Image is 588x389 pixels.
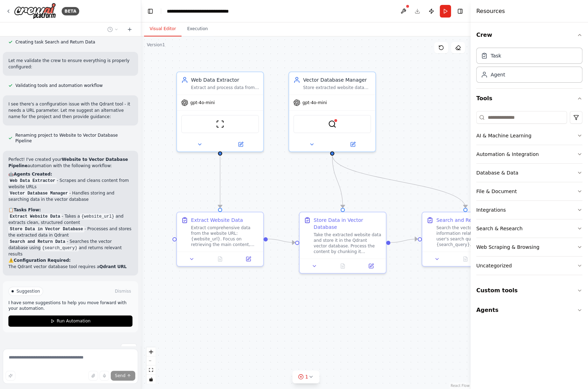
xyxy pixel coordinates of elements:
[14,207,41,212] strong: Tasks Flow:
[476,225,522,232] div: Search & Research
[8,178,57,184] code: Web Data Extractor
[491,71,505,78] div: Agent
[455,6,465,16] button: Hide right sidebar
[14,3,56,19] img: Logo
[451,255,480,263] button: No output available
[476,169,518,176] div: Database & Data
[100,371,109,381] button: Click to speak your automation idea
[476,127,582,145] button: AI & Machine Learning
[305,373,308,380] span: 1
[8,300,132,311] p: I have some suggestions to help you move forward with your automation.
[104,25,121,34] button: Switch to previous chat
[191,225,259,247] div: Extract comprehensive data from the website URL: {website_url}. Focus on retrieving the main cont...
[476,281,582,300] button: Custom tools
[436,217,495,224] div: Search and Return Data
[8,177,132,190] li: - Scrapes and cleans content from website URLs
[8,226,132,238] li: - Processes and stores the extracted data in Qdrant
[303,76,371,83] div: Vector Database Manager
[476,108,582,281] div: Tools
[476,219,582,238] button: Search & Research
[476,257,582,275] button: Uncategorized
[8,101,132,120] p: I see there's a configuration issue with the Qdrant tool - it needs a URL parameter. Let me sugge...
[176,71,264,152] div: Web Data ExtractorExtract and process data from website URLs provided by the user, ensuring clean...
[124,25,135,34] button: Start a new chat
[8,213,132,226] li: - Takes a and extracts clean, structured content
[422,212,509,267] div: Search and Return DataSearch the vector database for information related to the user's search que...
[328,120,336,128] img: QdrantVectorSearchTool
[8,207,132,213] h2: 📋
[476,188,517,195] div: File & Document
[182,22,213,36] button: Execution
[288,71,376,152] div: Vector Database ManagerStore extracted website data into a vector database and perform intelligen...
[8,239,67,245] code: Search and Return Data
[8,213,62,220] code: Extract Website Data
[146,347,156,356] button: zoom in
[476,164,582,182] button: Database & Data
[8,264,132,270] p: The Qdrant vector database tool requires a
[293,370,320,383] button: 1
[16,288,40,294] span: Suggestion
[476,25,582,45] button: Crew
[57,318,91,324] span: Run Automation
[114,288,132,295] button: Dismiss
[476,300,582,320] button: Agents
[146,375,156,384] button: toggle interactivity
[359,262,383,270] button: Open in side panel
[6,371,15,381] button: Improve this prompt
[62,7,79,15] div: BETA
[146,347,156,384] div: React Flow controls
[216,120,224,128] img: ScrapeWebsiteTool
[8,190,132,203] li: - Handles storing and searching data in the vector database
[8,190,69,197] code: Vector Database Manager
[236,255,260,263] button: Open in side panel
[451,384,470,388] a: React Flow attribution
[221,140,260,149] button: Open in side panel
[314,217,382,231] div: Store Data in Vector Database
[15,132,132,144] span: Renaming project to Website to Vector Database Pipeline
[146,366,156,375] button: fit view
[328,262,358,270] button: No output available
[302,100,327,105] span: gpt-4o-mini
[144,22,182,36] button: Visual Editor
[14,172,52,177] strong: Agents Created:
[14,258,71,263] strong: Configuration Required:
[329,155,469,208] g: Edge from a37bbe9d-d770-44c0-a0e8-348fc5bcb38b to add695c4-0822-4217-95b0-826da1ec6dc8
[41,245,79,251] code: {search_query}
[115,373,125,378] span: Send
[8,171,132,177] h2: 🤖
[8,315,132,327] button: Run Automation
[8,238,132,257] li: - Searches the vector database using and returns relevant results
[476,201,582,219] button: Integrations
[476,151,539,158] div: Automation & Integration
[329,155,346,208] g: Edge from a37bbe9d-d770-44c0-a0e8-348fc5bcb38b to 8fd974a9-2940-45c9-ae72-36f222b56a9b
[100,264,127,269] strong: Qdrant URL
[476,206,506,213] div: Integrations
[476,7,505,15] h4: Resources
[15,83,103,88] span: Validating tools and automation workflow
[80,213,116,220] code: {website_url}
[314,232,382,254] div: Take the extracted website data and store it in the Qdrant vector database. Process the content b...
[476,238,582,256] button: Web Scraping & Browsing
[476,262,512,269] div: Uncategorized
[8,226,84,232] code: Store Data in Vector Database
[476,145,582,163] button: Automation & Integration
[390,236,417,246] g: Edge from 8fd974a9-2940-45c9-ae72-36f222b56a9b to add695c4-0822-4217-95b0-826da1ec6dc8
[333,140,372,149] button: Open in side panel
[167,8,246,15] nav: breadcrumb
[299,212,387,274] div: Store Data in Vector DatabaseTake the extracted website data and store it in the Qdrant vector da...
[205,255,235,263] button: No output available
[191,217,243,224] div: Extract Website Data
[436,225,504,247] div: Search the vector database for information related to the user's search query: {search_query}. Us...
[111,371,135,381] button: Send
[476,244,539,251] div: Web Scraping & Browsing
[146,356,156,366] button: zoom out
[88,371,98,381] button: Upload files
[8,57,132,70] p: Let me validate the crew to ensure everything is properly configured:
[8,156,132,169] p: Perfect! I've created your automation with the following workflow:
[147,42,165,48] div: Version 1
[8,157,128,168] strong: Website to Vector Database Pipeline
[190,100,215,105] span: gpt-4o-mini
[476,132,531,139] div: AI & Machine Learning
[217,155,224,208] g: Edge from 37b4be82-9a4c-4575-98f4-9e929b2bb3f8 to 2e8c2272-1f3b-4e36-b7db-251fd1cbd573
[191,85,259,90] div: Extract and process data from website URLs provided by the user, ensuring clean and structured co...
